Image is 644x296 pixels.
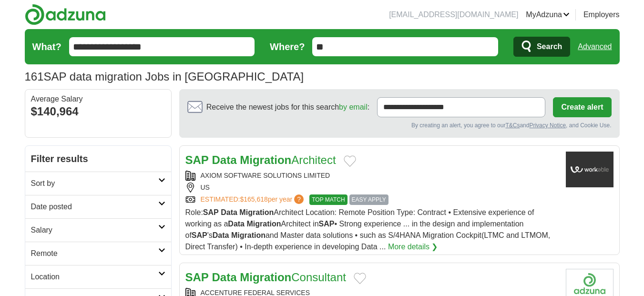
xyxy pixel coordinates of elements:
a: MyAdzuna [526,9,570,20]
label: Where? [270,40,305,54]
button: Add to favorite jobs [344,155,356,167]
strong: Data [213,231,229,239]
h2: Date posted [31,201,158,213]
a: T&Cs [505,122,520,129]
strong: SAP [185,153,209,166]
a: Date posted [25,195,171,218]
span: $165,618 [240,195,267,203]
button: Create alert [553,97,611,117]
span: EASY APPLY [349,194,388,205]
li: [EMAIL_ADDRESS][DOMAIN_NAME] [389,9,518,20]
strong: SAP [203,208,219,216]
a: Location [25,265,171,288]
a: SAP Data MigrationConsultant [185,271,346,284]
strong: Data [212,153,237,166]
h2: Sort by [31,178,158,189]
img: Company logo [566,152,613,187]
strong: Data [221,208,237,216]
h1: SAP data migration Jobs in [GEOGRAPHIC_DATA] [25,70,304,83]
div: $140,964 [31,103,165,120]
strong: Data [212,271,237,284]
a: Employers [583,9,620,20]
a: SAP Data MigrationArchitect [185,153,336,166]
label: What? [32,40,61,54]
a: Advanced [578,37,612,56]
strong: Migration [246,220,281,228]
img: Adzuna logo [25,4,106,25]
a: Privacy Notice [529,122,566,129]
span: Search [537,37,562,56]
button: Search [513,37,570,57]
h2: Location [31,271,158,283]
a: More details ❯ [388,241,438,253]
strong: Migration [239,208,274,216]
span: ? [294,194,304,204]
a: Salary [25,218,171,242]
strong: Migration [240,153,291,166]
strong: SAP [319,220,335,228]
strong: Migration [231,231,266,239]
strong: SAP [185,271,209,284]
span: Receive the newest jobs for this search : [206,102,369,113]
a: by email [339,103,368,111]
button: Add to favorite jobs [354,273,366,284]
div: Average Salary [31,95,165,103]
div: AXIOM SOFTWARE SOLUTIONS LIMITED [185,171,558,181]
span: TOP MATCH [309,194,347,205]
strong: Data [228,220,245,228]
h2: Remote [31,248,158,259]
h2: Salary [31,225,158,236]
h2: Filter results [25,146,171,172]
div: US [185,183,558,193]
span: Role: Architect Location: Remote Position Type: Contract • Extensive experience of working as a A... [185,208,551,251]
a: Sort by [25,172,171,195]
strong: SAP [192,231,207,239]
a: Remote [25,242,171,265]
div: By creating an alert, you agree to our and , and Cookie Use. [187,121,612,130]
a: ESTIMATED:$165,618per year? [201,194,306,205]
span: 161 [25,68,44,85]
strong: Migration [240,271,291,284]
